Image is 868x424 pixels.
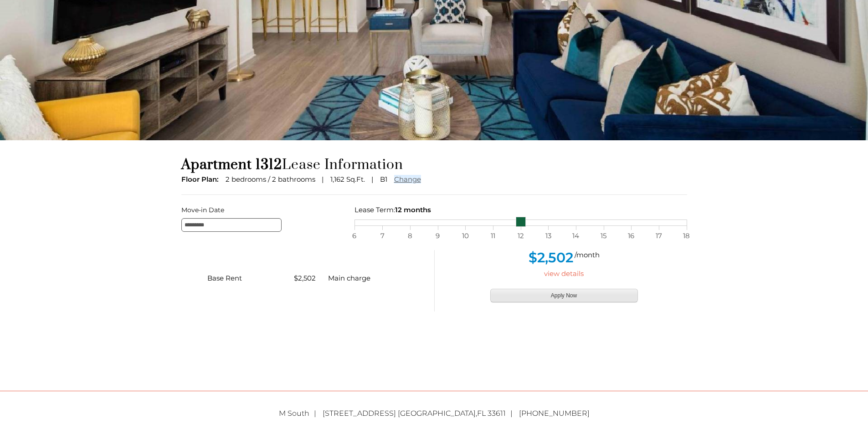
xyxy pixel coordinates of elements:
a: M South [STREET_ADDRESS] [GEOGRAPHIC_DATA],FL 33611 [279,409,517,418]
span: Floor Plan: [181,175,219,184]
span: 33611 [488,409,506,418]
span: 9 [433,230,442,242]
span: 16 [627,230,636,242]
span: 12 months [395,205,431,214]
span: 12 [516,230,525,242]
span: 6 [350,230,359,242]
button: Apply Now [490,289,638,302]
span: 2 bedrooms / 2 bathrooms [226,175,315,184]
span: B1 [380,175,387,184]
input: Move-in Date edit selected 10/9/2025 [181,218,282,232]
span: 14 [571,230,580,242]
div: Lease Term: [354,204,687,216]
h1: Lease Information [181,156,687,174]
span: [STREET_ADDRESS] [323,409,396,418]
a: Change [394,175,421,184]
span: 15 [599,230,608,242]
span: 18 [682,230,691,242]
span: 8 [406,230,415,242]
a: [PHONE_NUMBER] [519,409,590,418]
span: 1,162 [330,175,344,184]
div: Main charge [321,272,408,284]
span: $2,502 [529,249,573,266]
span: 11 [488,230,498,242]
span: 7 [378,230,387,242]
span: Apartment 1312 [181,156,282,174]
span: 13 [544,230,553,242]
span: 17 [654,230,663,242]
span: , [323,409,517,418]
span: Sq.Ft. [346,175,365,184]
span: $2,502 [294,274,316,282]
label: Move-in Date [181,204,341,216]
span: /month [575,250,600,259]
span: [GEOGRAPHIC_DATA] [398,409,476,418]
span: 10 [461,230,470,242]
div: Base Rent [200,272,287,284]
span: M South [279,409,321,418]
a: view details [544,269,584,278]
span: FL [477,409,486,418]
